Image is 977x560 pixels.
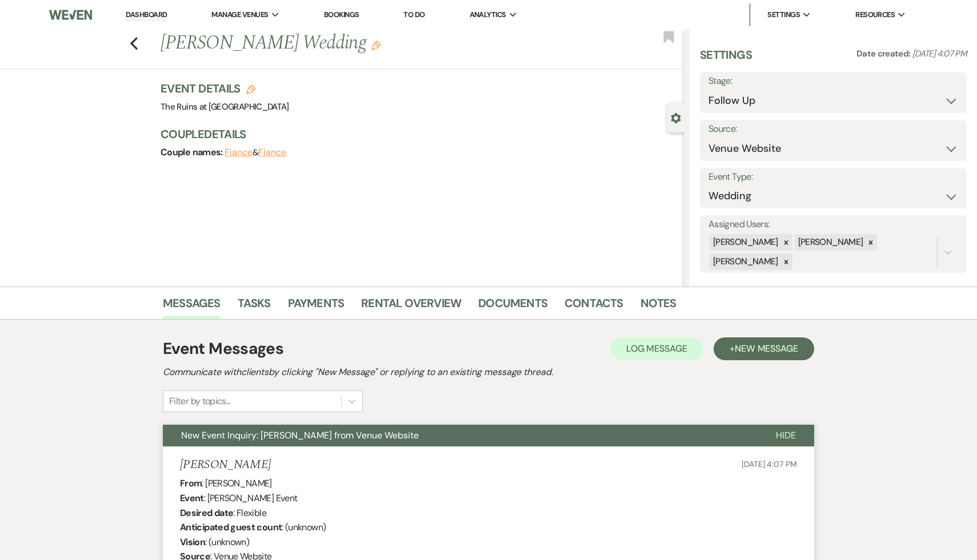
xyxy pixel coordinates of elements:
img: Weven Logo [49,3,93,27]
h2: Communicate with clients by clicking "New Message" or replying to an existing message thread. [163,365,814,379]
h3: Event Details [161,80,289,96]
a: Payments [288,294,345,319]
a: Contacts [564,294,623,319]
b: Desired date [180,507,233,519]
span: & [225,147,286,158]
a: Bookings [324,10,359,19]
b: Anticipated guest count [180,521,282,533]
span: Settings [767,9,800,21]
button: Fiance [258,148,286,157]
button: New Event Inquiry: [PERSON_NAME] from Venue Website [163,425,758,446]
span: [DATE] 4:07 PM [742,459,797,469]
span: Manage Venues [211,9,268,21]
button: Close lead details [671,112,681,123]
b: From [180,477,202,489]
span: Analytics [470,9,506,21]
button: Log Message [610,337,703,360]
span: New Event Inquiry: [PERSON_NAME] from Venue Website [181,429,419,441]
span: The Ruins at [GEOGRAPHIC_DATA] [161,101,289,112]
button: Fiance [225,148,253,157]
a: Documents [478,294,547,319]
span: Log Message [626,343,687,354]
label: Source: [708,121,958,138]
label: Event Type: [708,169,958,186]
button: Edit [371,40,381,50]
label: Stage: [708,73,958,90]
label: Assigned Users: [708,216,958,233]
span: [DATE] 4:07 PM [912,48,967,59]
a: Dashboard [126,10,167,21]
span: New Message [735,343,798,354]
div: [PERSON_NAME] [795,234,865,251]
a: To Do [403,10,425,19]
div: [PERSON_NAME] [710,253,780,270]
b: Vision [180,536,205,548]
h3: Settings [700,47,752,72]
h5: [PERSON_NAME] [180,458,271,472]
button: +New Message [714,337,814,360]
span: Resources [855,9,895,21]
h3: Couple Details [161,126,672,142]
a: Tasks [238,294,271,319]
span: Couple names: [161,146,225,158]
div: Filter by topics... [169,394,230,408]
div: [PERSON_NAME] [710,234,780,251]
b: Event [180,492,204,504]
a: Notes [640,294,676,319]
h1: Event Messages [163,337,283,361]
span: Hide [776,429,796,441]
span: Date created: [856,48,912,59]
a: Rental Overview [361,294,461,319]
button: Hide [758,425,814,446]
h1: [PERSON_NAME] Wedding [161,30,575,57]
a: Messages [163,294,221,319]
